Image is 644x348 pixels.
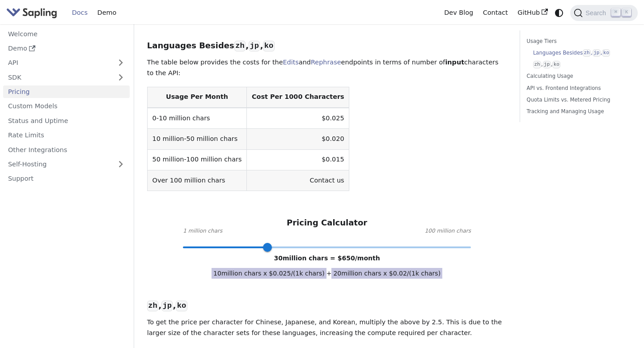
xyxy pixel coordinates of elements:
[478,6,513,20] a: Contact
[93,6,121,20] a: Demo
[3,172,130,185] a: Support
[622,8,631,17] kbd: K
[425,227,471,236] span: 100 million chars
[3,56,112,69] a: API
[611,8,620,17] kbd: ⌘
[513,6,552,20] a: GitHub
[602,49,610,57] code: ko
[67,6,93,20] a: Docs
[234,41,246,51] code: zh
[3,27,130,40] a: Welcome
[439,6,478,20] a: Dev Blog
[533,49,625,57] a: Languages Besideszh,jp,ko
[553,6,566,19] button: Switch between dark and light mode (currently system mode)
[583,9,611,17] span: Search
[326,270,332,277] span: +
[552,61,560,68] code: ko
[287,218,367,228] h3: Pricing Calculator
[212,268,326,279] span: 10 million chars x $ 0.025 /(1k chars)
[112,71,130,84] button: Expand sidebar category 'SDK'
[247,87,349,108] th: Cost Per 1000 Characters
[247,149,349,170] td: $0.015
[533,60,625,69] a: zh,jp,ko
[247,170,349,191] td: Contact us
[527,96,628,104] a: Quota Limits vs. Metered Pricing
[311,59,341,66] a: Rephrase
[527,72,628,81] a: Calculating Usage
[147,41,507,51] h3: Languages Besides , ,
[527,84,628,93] a: API vs. Frontend Integrations
[147,87,246,108] th: Usage Per Month
[147,317,507,339] p: To get the price per character for Chinese, Japanese, and Korean, multiply the above by 2.5. This...
[3,158,130,171] a: Self-Hosting
[3,114,130,127] a: Status and Uptime
[527,107,628,116] a: Tracking and Managing Usage
[249,41,260,51] code: jp
[570,5,637,21] button: Search (Command+K)
[161,301,173,311] code: jp
[6,6,60,19] a: Sapling.ai
[274,255,380,262] span: 30 million chars = $ 650 /month
[583,49,591,57] code: zh
[3,100,130,113] a: Custom Models
[3,71,112,84] a: SDK
[3,85,130,98] a: Pricing
[543,61,551,68] code: jp
[183,227,222,236] span: 1 million chars
[147,149,246,170] td: 50 million-100 million chars
[3,129,130,142] a: Rate Limits
[176,301,187,311] code: ko
[3,143,130,156] a: Other Integrations
[147,57,507,79] p: The table below provides the costs for the and endpoints in terms of number of characters to the ...
[533,61,541,68] code: zh
[3,42,130,55] a: Demo
[263,41,274,51] code: ko
[593,49,601,57] code: jp
[283,59,299,66] a: Edits
[147,129,246,149] td: 10 million-50 million chars
[527,37,628,46] a: Usage Tiers
[331,268,442,279] span: 20 million chars x $ 0.02 /(1k chars)
[247,129,349,149] td: $0.020
[147,301,507,311] h3: , ,
[147,301,158,311] code: zh
[247,108,349,129] td: $0.025
[147,170,246,191] td: Over 100 million chars
[147,108,246,129] td: 0-10 million chars
[6,6,57,19] img: Sapling.ai
[112,56,130,69] button: Expand sidebar category 'API'
[445,59,464,66] strong: input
